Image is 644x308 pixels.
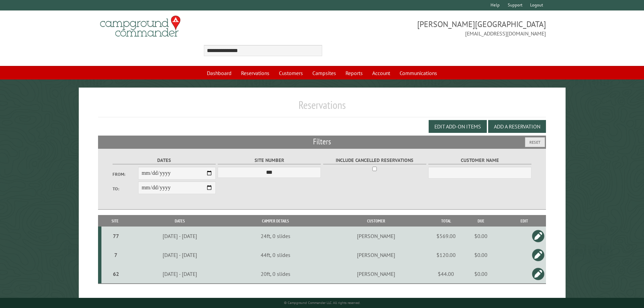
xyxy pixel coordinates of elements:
a: Dashboard [203,67,236,79]
td: [PERSON_NAME] [320,227,432,245]
th: Customer [320,215,432,227]
th: Site [101,215,129,227]
label: Dates [113,157,216,164]
td: 20ft, 0 slides [231,264,320,284]
h1: Reservations [98,98,546,117]
td: $44.00 [432,264,459,284]
a: Reservations [237,67,273,79]
div: [DATE] - [DATE] [130,270,230,277]
label: Include Cancelled Reservations [323,157,426,164]
a: Campsites [308,67,340,79]
div: 7 [104,252,128,258]
a: Communications [396,67,441,79]
button: Reset [525,137,545,147]
div: 77 [104,233,128,239]
td: $569.00 [432,227,459,245]
th: Total [432,215,459,227]
h2: Filters [98,136,546,148]
div: [DATE] - [DATE] [130,233,230,239]
span: [PERSON_NAME][GEOGRAPHIC_DATA] [EMAIL_ADDRESS][DOMAIN_NAME] [322,19,546,38]
th: Dates [129,215,231,227]
label: To: [113,186,138,192]
td: 24ft, 0 slides [231,227,320,245]
td: $0.00 [459,264,502,284]
th: Due [459,215,502,227]
td: [PERSON_NAME] [320,245,432,264]
img: Campground Commander [98,13,183,40]
button: Add a Reservation [488,120,546,133]
small: © Campground Commander LLC. All rights reserved. [284,301,360,305]
label: Customer Name [428,157,531,164]
div: [DATE] - [DATE] [130,252,230,258]
label: Site Number [218,157,321,164]
label: From: [113,171,138,177]
td: [PERSON_NAME] [320,264,432,284]
th: Camper Details [231,215,320,227]
td: 44ft, 0 slides [231,245,320,264]
a: Account [368,67,394,79]
th: Edit [502,215,546,227]
td: $0.00 [459,227,502,245]
td: $120.00 [432,245,459,264]
a: Reports [341,67,367,79]
button: Edit Add-on Items [429,120,487,133]
div: 62 [104,270,128,277]
a: Customers [275,67,307,79]
td: $0.00 [459,245,502,264]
